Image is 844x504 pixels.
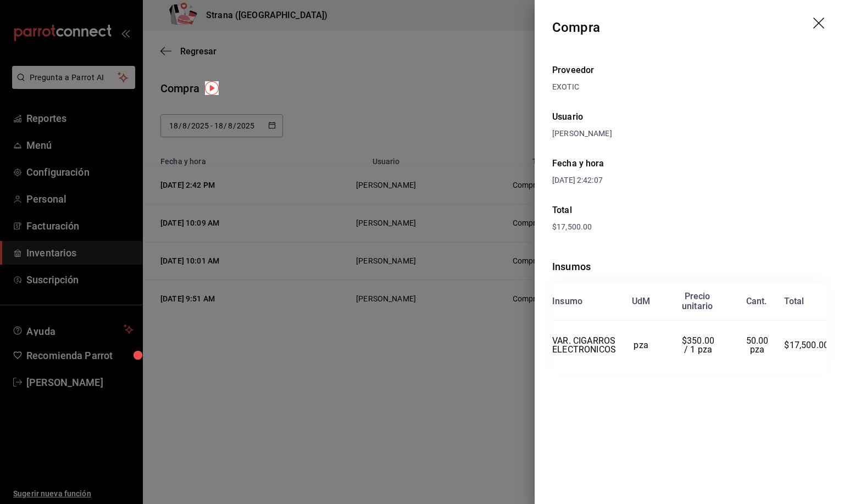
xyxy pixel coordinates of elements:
div: Proveedor [552,64,826,77]
span: $17,500.00 [784,340,829,350]
div: [DATE] 2:42:07 [552,175,690,186]
div: Total [784,296,804,306]
td: pza [616,321,666,370]
div: Insumos [552,259,826,274]
div: UdM [632,296,651,306]
div: Insumo [552,296,582,306]
div: Usuario [552,110,826,124]
div: EXOTIC [552,81,826,93]
div: Cant. [746,296,767,306]
div: Fecha y hora [552,157,690,170]
div: Precio unitario [682,292,713,311]
div: Total [552,204,826,217]
span: 50.00 pza [746,335,771,355]
img: Tooltip marker [205,81,219,95]
button: drag [813,18,826,31]
span: $350.00 / 1 pza [682,335,717,355]
span: $17,500.00 [552,222,592,231]
td: VAR. CIGARROS ELECTRONICOS [552,321,616,370]
div: [PERSON_NAME] [552,128,826,139]
div: Compra [552,18,600,37]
